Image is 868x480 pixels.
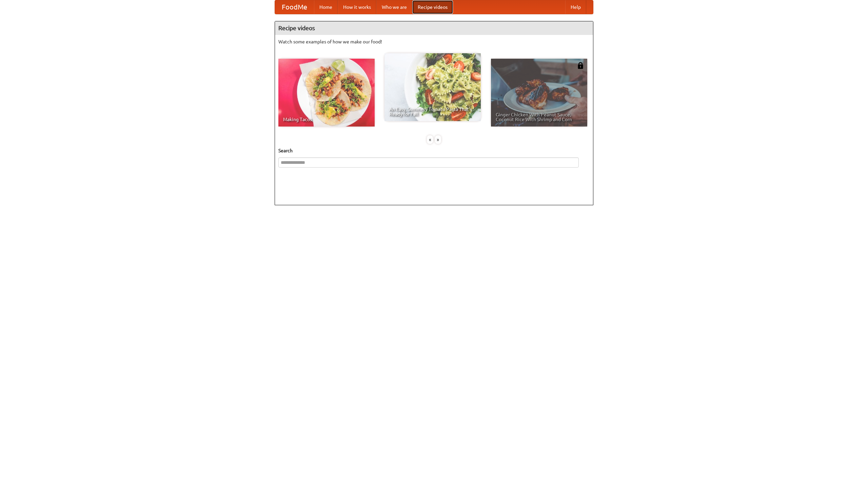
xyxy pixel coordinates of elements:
a: Recipe videos [412,0,453,14]
div: « [427,135,433,144]
span: An Easy, Summery Tomato Pasta That's Ready for Fall [389,107,476,116]
a: FoodMe [275,0,314,14]
a: Home [314,0,338,14]
a: An Easy, Summery Tomato Pasta That's Ready for Fall [384,53,481,121]
img: 483408.png [577,62,584,69]
h4: Recipe videos [275,21,593,35]
h5: Search [278,147,590,154]
div: » [435,135,441,144]
a: How it works [338,0,376,14]
a: Making Tacos [278,59,375,127]
a: Who we are [376,0,412,14]
span: Making Tacos [283,117,370,122]
p: Watch some examples of how we make our food! [278,38,590,45]
a: Help [565,0,586,14]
